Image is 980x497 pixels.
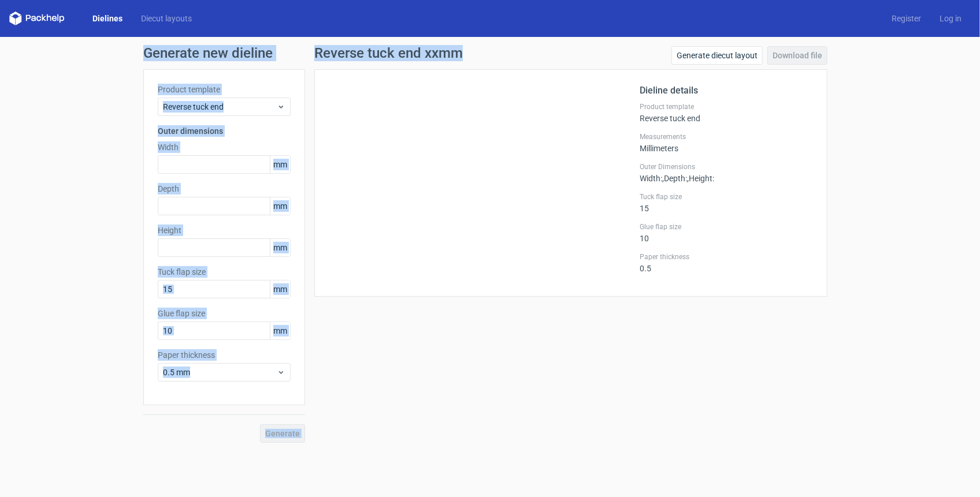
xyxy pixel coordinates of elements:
label: Glue flap size [640,222,813,231]
span: Width : [640,174,662,183]
span: mm [270,156,290,173]
div: 15 [640,192,813,213]
a: Generate diecut layout [671,46,763,65]
label: Tuck flap size [640,192,813,201]
h1: Generate new dieline [143,46,837,60]
a: Diecut layouts [132,13,201,24]
label: Height [158,225,291,236]
label: Paper thickness [158,349,291,361]
label: Depth [158,183,291,195]
span: Reverse tuck end [163,101,277,113]
span: , Height : [687,174,714,183]
label: Paper thickness [640,252,813,261]
div: 0.5 [640,252,813,273]
div: Reverse tuck end [640,102,813,123]
label: Measurements [640,132,813,141]
a: Log in [930,13,971,24]
span: , Depth : [662,174,687,183]
label: Outer Dimensions [640,162,813,171]
span: 0.5 mm [163,367,277,378]
div: 10 [640,222,813,243]
h2: Dieline details [640,84,813,98]
label: Tuck flap size [158,266,291,278]
span: mm [270,239,290,256]
h1: Reverse tuck end xxmm [314,46,463,60]
div: Millimeters [640,132,813,153]
label: Width [158,141,291,153]
h3: Outer dimensions [158,125,291,137]
span: mm [270,281,290,298]
a: Register [882,13,930,24]
label: Product template [640,102,813,111]
span: mm [270,322,290,339]
label: Product template [158,84,291,95]
label: Glue flap size [158,308,291,319]
span: mm [270,197,290,215]
a: Dielines [83,13,132,24]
